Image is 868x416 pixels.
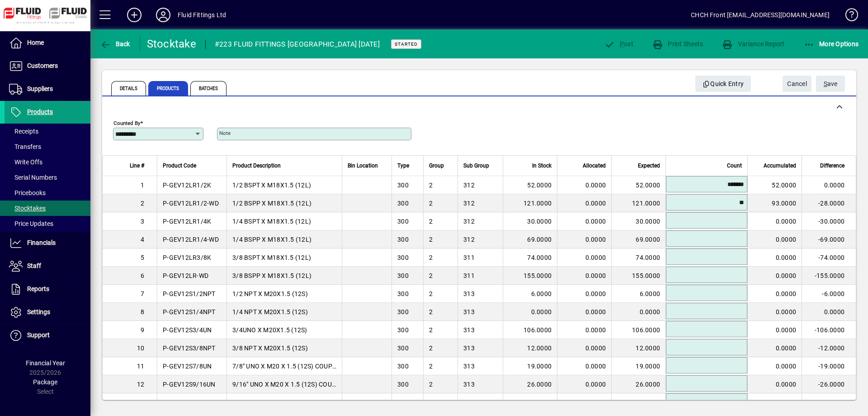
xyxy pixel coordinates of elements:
span: Batches [190,81,227,96]
span: P-GEV12S3/8NPT [163,344,216,352]
span: 4 [141,236,144,243]
span: Type [397,161,409,171]
span: 2 [429,236,433,243]
span: Reports [27,285,49,292]
span: 311 [463,272,475,279]
a: Serial Numbers [5,170,90,185]
span: M18X1.5 [DEMOGRAPHIC_DATA] STUD X M20X1.5 (12S) [232,399,397,406]
span: Receipts [9,128,38,135]
td: 19.0000 [503,357,557,375]
span: P-GEV12LR1/2-WD [163,200,219,207]
div: 52.0000 [753,181,796,190]
div: 0.0000 [753,325,796,335]
span: Back [100,40,130,48]
span: Cancel [787,77,807,91]
td: 6.0000 [503,285,557,303]
span: Expected [638,161,660,171]
span: 313 [463,344,475,352]
span: 2 [429,254,433,261]
span: Products [148,81,188,96]
td: 52.0000 [503,176,557,194]
div: 0.0000 [753,307,796,316]
td: 121.0000 [503,194,557,212]
td: 0.0000 [503,303,557,321]
td: 0.0000 [557,267,611,285]
span: 69.0000 [636,236,660,243]
span: 3/8 NPT X M20X1.5 (12S) [232,344,308,352]
div: Stocktake [147,37,196,51]
button: Profile [149,7,178,23]
span: S [824,80,827,87]
td: -6.0000 [802,285,856,303]
div: Product Description [232,161,336,171]
a: Suppliers [5,78,90,100]
span: 312 [463,182,475,189]
span: 12 [137,381,145,388]
span: 7/8" UNO X M20 X 1.5 (12S) COUPLING [232,363,347,370]
div: CHCH Front [EMAIL_ADDRESS][DOMAIN_NAME] [691,8,830,22]
span: Product Description [232,161,281,171]
td: -30.0000 [802,212,856,230]
td: 0.0000 [802,303,856,321]
span: 2 [429,381,433,388]
span: 6 [141,272,144,279]
button: Cancel [783,76,811,92]
td: 74.0000 [503,249,557,267]
a: Settings [5,301,90,324]
span: Financial Year [26,359,65,367]
span: 300 [397,326,409,334]
span: 2 [429,218,433,225]
td: 0.0000 [557,375,611,393]
span: 313 [463,381,475,388]
span: 5 [141,254,144,261]
a: Transfers [5,139,90,154]
div: 0.0000 [753,289,796,298]
span: 30.0000 [636,218,660,225]
span: P-GEV12LR-WD [163,272,208,279]
div: 0.0000 [753,253,796,262]
span: Product Code [163,161,196,171]
span: 1/4 BSPP X M18X1.5 (12L) [232,236,311,243]
span: Suppliers [27,85,53,92]
span: 52.0000 [636,182,660,189]
td: 0.0000 [557,285,611,303]
td: 0.0000 [802,176,856,194]
a: Staff [5,255,90,277]
span: ave [824,77,838,91]
td: 69.0000 [503,230,557,249]
span: 19.0000 [636,363,660,370]
span: Started [395,41,418,47]
span: 2 [429,344,433,352]
span: Price Updates [9,220,53,227]
span: 7 [141,290,144,297]
span: Allocated [583,161,606,171]
td: -26.0000 [802,375,856,393]
div: 0.0000 [753,344,796,353]
td: 12.0000 [503,339,557,357]
span: Serial Numbers [9,174,57,181]
span: 121.0000 [632,200,660,207]
span: 70.0000 [636,399,660,406]
span: Settings [27,308,50,316]
td: -155.0000 [802,267,856,285]
span: P-GEV12S1/4NPT [163,308,216,316]
td: 0.0000 [557,176,611,194]
span: 1/2 BSPT X M18X1.5 (12L) [232,182,311,189]
app-page-header-button: Back [90,36,140,52]
td: 0.0000 [557,321,611,339]
span: 2 [429,290,433,297]
td: 0.0000 [557,230,611,249]
span: 10 [137,344,145,352]
span: Details [111,81,146,96]
td: 0.0000 [557,194,611,212]
span: P-GEV12S7/8UN [163,363,212,370]
span: More Options [804,40,859,48]
span: 312 [463,236,475,243]
div: Group [429,161,452,171]
span: Stocktakes [9,205,46,212]
span: 311 [463,254,475,261]
div: 0.0000 [753,380,796,389]
div: Bin Location [348,161,386,171]
td: -106.0000 [802,321,856,339]
span: 300 [397,399,409,406]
